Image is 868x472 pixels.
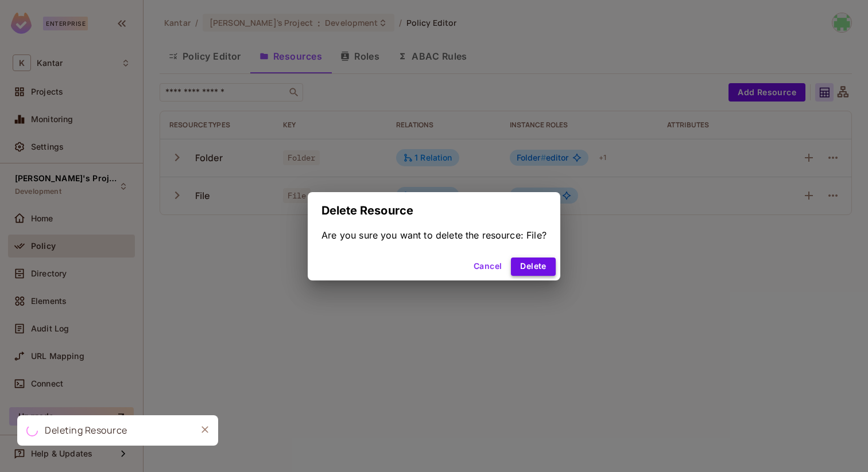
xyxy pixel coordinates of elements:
button: Cancel [469,258,506,276]
div: Are you sure you want to delete the resource: File? [321,229,547,241]
button: Delete [511,258,555,276]
div: Deleting Resource [45,423,127,438]
button: Close [196,421,214,438]
h2: Delete Resource [308,192,560,229]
